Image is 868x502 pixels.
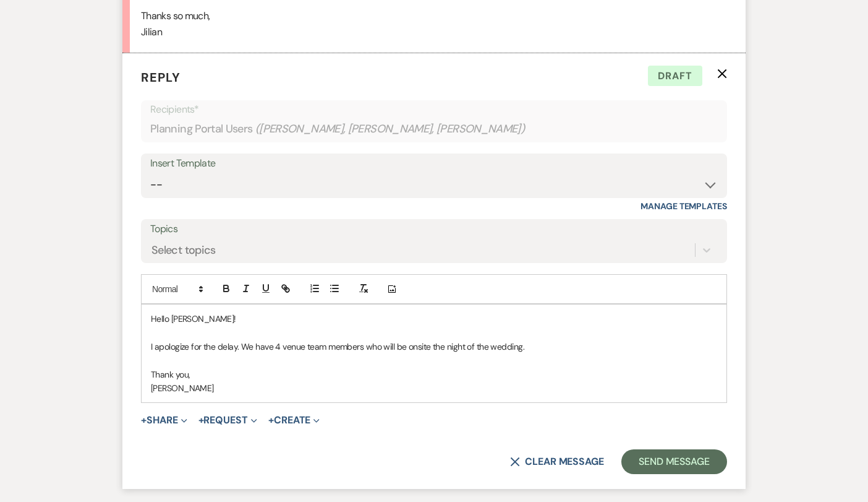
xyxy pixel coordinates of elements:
p: Recipients* [150,102,718,118]
span: + [141,415,147,425]
span: + [198,415,204,425]
span: Reply [141,69,181,85]
label: Topics [150,220,718,238]
p: [PERSON_NAME] [151,381,717,395]
span: + [268,415,274,425]
span: ( [PERSON_NAME], [PERSON_NAME], [PERSON_NAME] ) [255,121,525,137]
div: Insert Template [150,155,718,173]
p: Thanks so much, [141,8,727,24]
button: Share [141,415,187,425]
div: Planning Portal Users [150,117,718,141]
span: Draft [648,66,702,87]
button: Create [268,415,320,425]
button: Send Message [621,449,727,474]
button: Clear message [510,457,604,467]
p: Jilian [141,24,727,40]
button: Request [198,415,257,425]
p: Hello [PERSON_NAME]! [151,312,717,326]
p: I apologize for the delay. We have 4 venue team members who will be onsite the night of the wedding. [151,340,717,353]
a: Manage Templates [640,201,727,212]
p: Thank you, [151,368,717,381]
div: Select topics [151,242,216,259]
